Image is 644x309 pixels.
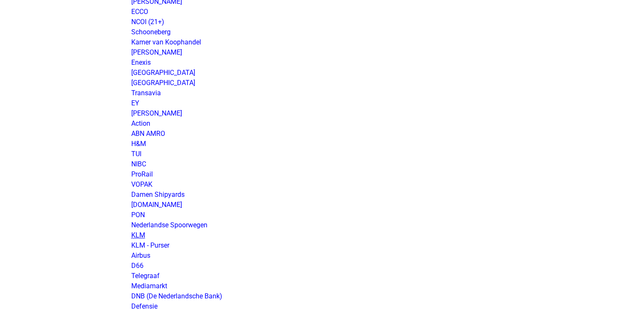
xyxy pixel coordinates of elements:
a: ABN AMRO [131,130,165,138]
a: NCOI (21+) [131,18,164,26]
a: Damen Shipyards [131,190,185,199]
a: [PERSON_NAME] [131,109,182,117]
a: Airbus [131,251,150,259]
a: ProRail [131,170,153,178]
a: EY [131,99,139,107]
a: Telegraaf [131,272,160,280]
a: Kamer van Koophandel [131,38,201,46]
a: DNB (De Nederlandsche Bank) [131,292,222,300]
a: Transavia [131,89,161,97]
a: Enexis [131,58,151,66]
a: Schooneberg [131,28,171,36]
a: KLM [131,231,145,239]
a: PON [131,211,145,219]
a: VOPAK [131,180,152,188]
a: NIBC [131,160,146,168]
a: [PERSON_NAME] [131,48,182,56]
a: Nederlandse Spoorwegen [131,221,207,229]
a: D66 [131,262,144,270]
a: ECCO [131,8,148,16]
a: [GEOGRAPHIC_DATA] [131,69,195,77]
a: [GEOGRAPHIC_DATA] [131,79,195,87]
a: [DOMAIN_NAME] [131,201,182,209]
a: TUI [131,150,141,158]
a: Mediamarkt [131,282,167,290]
a: H&M [131,140,146,148]
a: Action [131,119,150,127]
a: KLM - Purser [131,241,169,249]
